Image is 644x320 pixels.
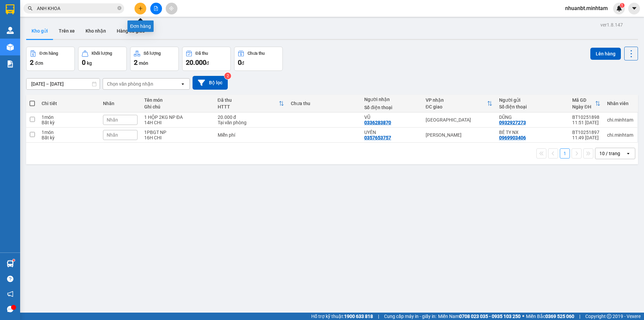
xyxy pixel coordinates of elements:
[364,130,419,135] div: UYÊN
[13,259,15,261] sup: 1
[607,117,634,123] div: chi.minhtam
[42,115,96,120] div: 1 món
[499,104,566,109] div: Số điện thoại
[499,135,526,140] div: 0969903406
[218,115,284,120] div: 20.000 đ
[607,132,634,138] div: chi.minhtam
[107,117,118,123] span: Nhãn
[364,97,419,102] div: Người nhận
[7,44,14,51] img: warehouse-icon
[169,6,174,11] span: aim
[628,3,640,14] button: caret-down
[180,81,185,87] svg: open
[138,6,143,11] span: plus
[522,315,524,318] span: ⚪️
[499,97,566,103] div: Người gửi
[135,3,146,14] button: plus
[28,6,33,11] span: search
[206,60,209,66] span: đ
[214,95,288,112] th: Toggle SortBy
[26,47,75,71] button: Đơn hàng2đơn
[7,291,13,297] span: notification
[144,115,211,120] div: 1 HỘP 2KG NP ĐA
[42,120,96,125] div: Bất kỳ
[545,314,574,319] strong: 0369 525 060
[438,313,521,320] span: Miền Nam
[154,6,158,11] span: file-add
[572,115,600,120] div: BT10251898
[196,51,208,56] div: Đã thu
[616,5,622,11] img: icon-new-feature
[426,97,487,103] div: VP nhận
[599,150,620,157] div: 10 / trang
[234,47,283,71] button: Chưa thu0đ
[144,120,211,125] div: 14H CHI
[144,130,211,135] div: 1PBGT NP
[139,60,148,66] span: món
[42,130,96,135] div: 1 món
[499,130,566,135] div: BÉ TY NX
[499,120,526,125] div: 0932927273
[364,135,391,140] div: 0357653757
[42,135,96,140] div: Bất kỳ
[7,276,13,282] span: question-circle
[150,3,162,14] button: file-add
[92,51,112,56] div: Khối lượng
[569,95,603,112] th: Toggle SortBy
[620,3,625,8] sup: 1
[144,135,211,140] div: 16H CHI
[144,51,161,56] div: Số lượng
[42,101,96,106] div: Chi tiết
[626,151,631,156] svg: open
[218,120,284,125] div: Tại văn phòng
[291,101,358,106] div: Chưa thu
[26,79,100,89] input: Select a date range.
[117,5,121,12] span: close-circle
[40,51,58,56] div: Đơn hàng
[422,95,496,112] th: Toggle SortBy
[37,5,116,12] input: Tìm tên, số ĐT hoặc mã đơn
[35,60,43,66] span: đơn
[53,23,80,39] button: Trên xe
[526,313,574,320] span: Miền Bắc
[364,105,419,110] div: Số điện thoại
[579,313,580,320] span: |
[218,97,279,103] div: Đã thu
[82,58,86,66] span: 0
[607,314,611,319] span: copyright
[78,47,127,71] button: Khối lượng0kg
[144,97,211,103] div: Tên món
[364,120,391,125] div: 0336283870
[117,6,121,10] span: close-circle
[103,101,138,106] div: Nhãn
[218,132,284,138] div: Miễn phí
[364,115,419,120] div: VŨ
[384,313,436,320] span: Cung cấp máy in - giấy in:
[193,76,228,90] button: Bộ lọc
[378,313,379,320] span: |
[572,135,600,140] div: 11:49 [DATE]
[426,132,492,138] div: [PERSON_NAME]
[600,21,623,29] div: ver 1.8.147
[572,97,595,103] div: Mã GD
[426,104,487,109] div: ĐC giao
[572,104,595,109] div: Ngày ĐH
[572,120,600,125] div: 11:51 [DATE]
[248,51,265,56] div: Chưa thu
[134,58,138,66] span: 2
[560,4,613,12] span: nhuanbt.minhtam
[80,23,111,39] button: Kho nhận
[87,60,92,66] span: kg
[186,58,206,66] span: 20.000
[6,4,14,14] img: logo-vxr
[590,48,621,60] button: Lên hàng
[144,104,211,109] div: Ghi chú
[311,313,373,320] span: Hỗ trợ kỹ thuật:
[26,23,53,39] button: Kho gửi
[182,47,231,71] button: Đã thu20.000đ
[166,3,177,14] button: aim
[499,115,566,120] div: DŨNG
[572,130,600,135] div: BT10251897
[560,148,570,158] button: 1
[107,132,118,138] span: Nhãn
